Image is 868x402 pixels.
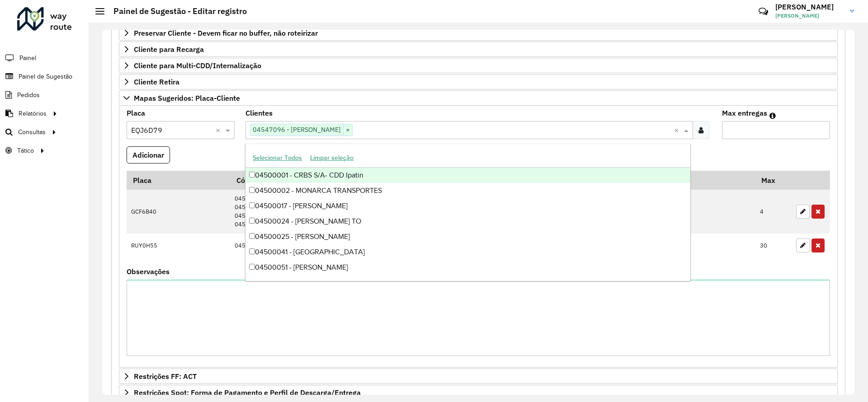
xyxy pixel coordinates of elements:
span: 04547096 - [PERSON_NAME] [250,124,343,135]
td: GCF6B40 [127,190,230,234]
td: 04537918 04540094 04545625 04546181 [230,190,491,234]
a: Cliente para Multi-CDD/Internalização [119,58,838,73]
span: Tático [17,146,34,155]
span: × [343,125,352,136]
div: 04500041 - [GEOGRAPHIC_DATA] [245,244,690,260]
span: Mapas Sugeridos: Placa-Cliente [134,94,240,102]
div: 04500017 - [PERSON_NAME] [245,198,690,214]
td: RUY0H55 [127,234,230,257]
span: Clear all [674,125,682,136]
span: Consultas [18,127,46,137]
div: 04500002 - MONARCA TRANSPORTES [245,183,690,198]
button: Adicionar [127,146,170,164]
a: Restrições FF: ACT [119,369,838,384]
span: Painel [19,53,36,63]
th: Código Cliente [230,171,491,190]
span: [PERSON_NAME] [775,12,843,20]
h3: [PERSON_NAME] [775,3,843,11]
span: Relatórios [19,109,47,118]
div: Mapas Sugeridos: Placa-Cliente [119,106,838,368]
label: Clientes [245,108,273,118]
td: 4 [755,190,792,234]
div: 04500001 - CRBS S/A- CDD Ipatin [245,168,690,183]
label: Max entregas [722,108,767,118]
td: 30 [755,234,792,257]
button: Limpar seleção [306,151,358,165]
div: 04500054 - [PERSON_NAME] [245,275,690,290]
a: Cliente para Recarga [119,42,838,57]
button: Selecionar Todos [249,151,306,165]
div: 04500024 - [PERSON_NAME] TO [245,214,690,229]
span: Preservar Cliente - Devem ficar no buffer, não roteirizar [134,29,318,37]
ng-dropdown-panel: Options list [245,144,690,281]
span: Clear all [216,125,223,136]
span: Cliente Retira [134,78,179,85]
span: Pedidos [17,90,40,100]
a: Contato Rápido [754,2,773,21]
span: Cliente para Recarga [134,46,204,53]
a: Mapas Sugeridos: Placa-Cliente [119,90,838,106]
span: Painel de Sugestão [19,72,72,81]
span: Restrições Spot: Forma de Pagamento e Perfil de Descarga/Entrega [134,389,361,396]
span: Cliente para Multi-CDD/Internalização [134,62,261,69]
div: 04500025 - [PERSON_NAME] [245,229,690,244]
label: Placa [127,108,145,118]
a: Restrições Spot: Forma de Pagamento e Perfil de Descarga/Entrega [119,385,838,400]
th: Placa [127,171,230,190]
a: Preservar Cliente - Devem ficar no buffer, não roteirizar [119,25,838,41]
a: Cliente Retira [119,74,838,89]
div: 04500051 - [PERSON_NAME] [245,260,690,275]
label: Observações [127,266,170,277]
td: 04549927 [230,234,491,257]
th: Max [755,171,792,190]
em: Máximo de clientes que serão colocados na mesma rota com os clientes informados [769,112,776,119]
span: Restrições FF: ACT [134,373,197,380]
h2: Painel de Sugestão - Editar registro [104,6,247,16]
